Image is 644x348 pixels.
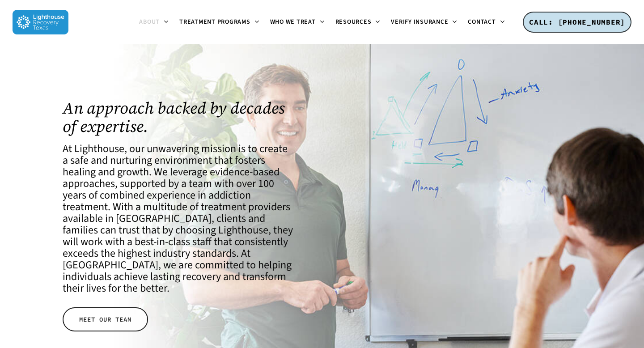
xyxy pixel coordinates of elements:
a: CALL: [PHONE_NUMBER] [523,12,631,33]
a: Who We Treat [265,19,330,26]
span: Who We Treat [270,17,316,26]
a: Contact [462,19,510,26]
a: Verify Insurance [386,19,462,26]
a: Resources [330,19,386,26]
h4: At Lighthouse, our unwavering mission is to create a safe and nurturing environment that fosters ... [63,143,294,294]
span: Resources [335,17,372,26]
span: CALL: [PHONE_NUMBER] [529,17,625,26]
a: MEET OUR TEAM [63,307,148,331]
img: Lighthouse Recovery Texas [13,10,68,34]
a: About [134,19,174,26]
h1: An approach backed by decades of expertise. [63,99,294,136]
span: Contact [468,17,496,26]
a: Treatment Programs [174,19,265,26]
span: MEET OUR TEAM [79,315,131,324]
span: Verify Insurance [391,17,448,26]
span: About [139,17,160,26]
span: Treatment Programs [179,17,250,26]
